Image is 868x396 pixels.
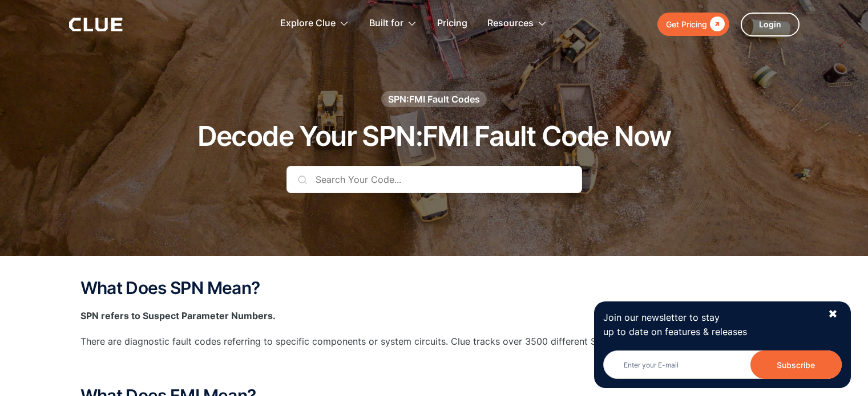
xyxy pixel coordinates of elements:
a: Get Pricing [657,13,729,36]
div: ✖ [828,307,838,321]
h2: What Does SPN Mean? [80,279,788,297]
a: Pricing [437,6,467,42]
div: Resources [487,6,534,42]
div: Get Pricing [666,17,707,31]
strong: SPN refers to Suspect Parameter Numbers. [80,310,276,321]
p: There are diagnostic fault codes referring to specific components or system circuits. Clue tracks... [80,334,788,349]
p: Join our newsletter to stay up to date on features & releases [603,311,818,339]
div: Resources [487,6,547,42]
h1: Decode Your SPN:FMI Fault Code Now [197,121,671,152]
div: Built for [369,6,417,42]
div: Built for [369,6,403,42]
input: Enter your E-mail [603,350,842,379]
a: Login [741,13,800,36]
p: ‍ [80,361,788,375]
input: Search Your Code... [286,166,582,193]
form: Newsletter [603,350,842,379]
input: Subscribe [750,350,842,379]
div: Explore Clue [280,6,349,42]
div: Explore Clue [280,6,336,42]
div:  [707,17,725,31]
div: SPN:FMI Fault Codes [388,93,480,105]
